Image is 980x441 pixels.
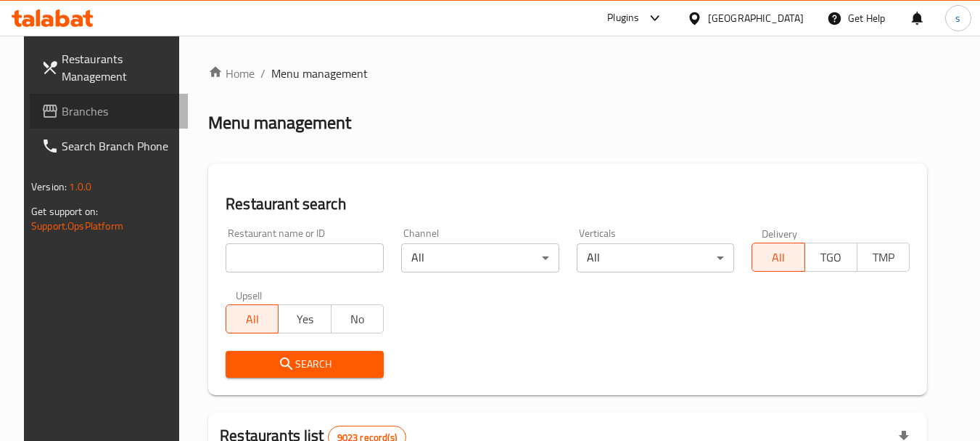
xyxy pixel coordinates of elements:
[337,309,378,330] span: No
[31,177,67,196] span: Version:
[31,202,98,221] span: Get support on:
[31,217,123,235] a: Support.OpsPlatform
[260,65,265,82] li: /
[804,243,857,272] button: TGO
[237,355,372,373] span: Search
[30,129,188,163] a: Search Branch Phone
[955,10,960,26] span: s
[811,247,852,268] span: TGO
[208,65,927,82] nav: breadcrumb
[226,304,279,333] button: All
[226,193,910,215] h2: Restaurant search
[208,111,351,134] h2: Menu management
[401,243,559,272] div: All
[236,290,263,300] label: Upsell
[62,50,176,85] span: Restaurants Management
[607,9,639,27] div: Plugins
[69,177,91,196] span: 1.0.0
[278,304,331,333] button: Yes
[331,304,384,333] button: No
[30,41,188,94] a: Restaurants Management
[62,137,176,155] span: Search Branch Phone
[762,228,798,238] label: Delivery
[232,309,273,330] span: All
[30,94,188,129] a: Branches
[284,309,325,330] span: Yes
[226,351,384,378] button: Search
[208,65,255,82] a: Home
[857,243,910,272] button: TMP
[708,10,804,26] div: [GEOGRAPHIC_DATA]
[62,102,176,120] span: Branches
[577,243,735,272] div: All
[271,65,368,82] span: Menu management
[752,243,804,272] button: All
[863,247,904,268] span: TMP
[758,247,799,268] span: All
[226,243,384,272] input: Search for restaurant name or ID..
